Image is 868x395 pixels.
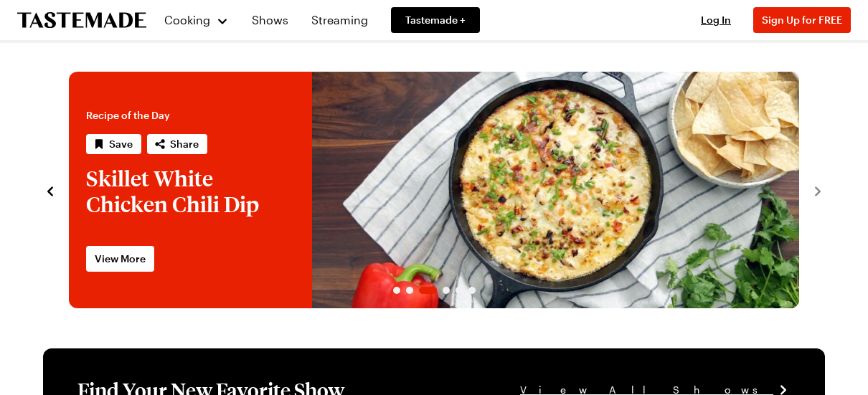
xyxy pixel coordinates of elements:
span: Share [170,137,199,151]
span: View More [95,252,146,266]
button: Share [147,134,207,154]
button: Save recipe [86,134,141,154]
span: Go to slide 4 [443,287,450,294]
a: Tastemade + [391,7,480,33]
span: Tastemade + [405,13,466,27]
a: To Tastemade Home Page [17,12,146,29]
button: Cooking [164,3,229,37]
span: Go to slide 6 [468,287,476,294]
span: Go to slide 5 [456,287,463,294]
button: Log In [687,13,745,27]
button: Sign Up for FREE [753,7,851,33]
span: Log In [701,14,731,26]
span: Go to slide 2 [406,287,413,294]
span: Save [109,137,133,151]
span: Go to slide 1 [393,287,400,294]
span: Cooking [164,13,210,27]
button: navigate to previous item [43,181,57,199]
button: navigate to next item [811,181,825,199]
a: View More [86,246,154,272]
span: Go to slide 3 [419,287,437,294]
span: Sign Up for FREE [762,14,842,26]
div: 3 / 6 [69,72,799,308]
